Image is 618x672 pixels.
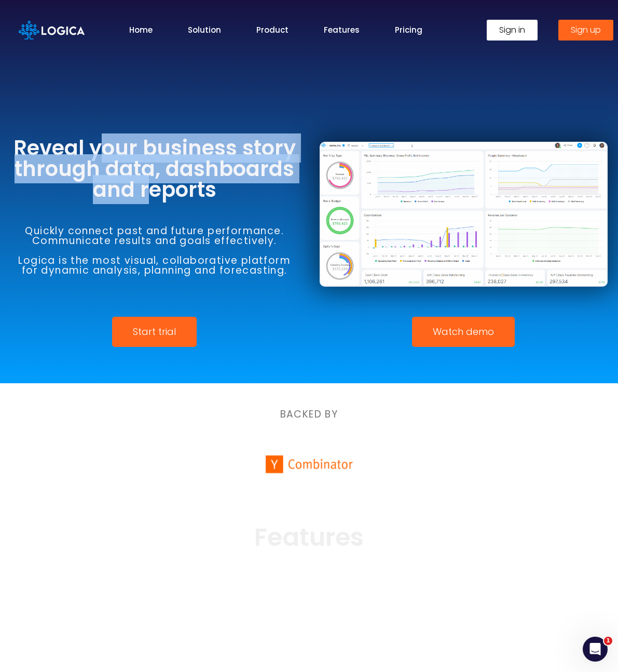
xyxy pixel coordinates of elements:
[324,24,360,36] a: Features
[604,637,612,645] span: 1
[19,23,85,35] a: Logica
[112,317,197,347] a: Start trial
[133,327,176,337] span: Start trial
[412,317,515,347] a: Watch demo
[10,226,299,275] h6: Quickly connect past and future performance. Communicate results and goals effectively. Logica is...
[487,20,538,41] a: Sign in
[188,24,221,36] a: Solution
[583,637,608,662] iframe: Intercom live chat
[19,21,85,39] img: Logica
[571,26,601,34] span: Sign up
[433,327,494,337] span: Watch demo
[10,138,299,200] h3: Reveal your business story through data, dashboards and reports
[256,24,289,36] a: Product
[29,409,589,419] h6: BACKED BY
[19,525,600,550] h2: Features
[395,24,422,36] a: Pricing
[558,20,613,41] a: Sign up
[499,26,525,34] span: Sign in
[129,24,153,36] a: Home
